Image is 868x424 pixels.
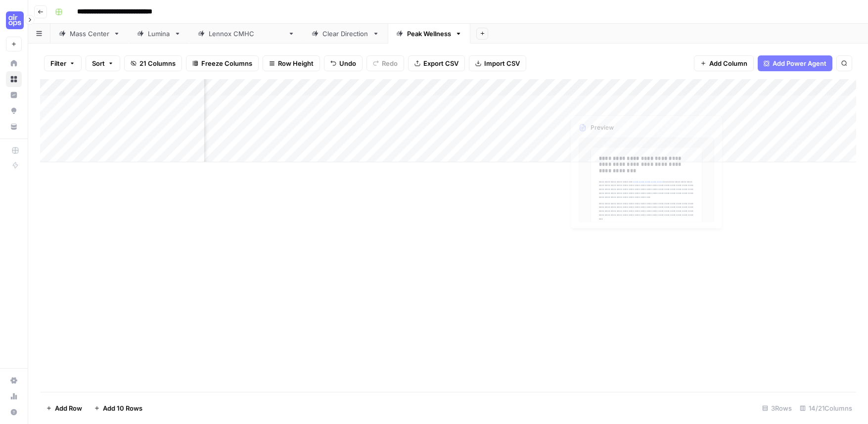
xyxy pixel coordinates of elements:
[694,55,754,71] button: Add Column
[484,58,520,68] span: Import CSV
[709,58,747,68] span: Add Column
[88,400,148,416] button: Add 10 Rows
[366,55,404,71] button: Redo
[50,58,66,68] span: Filter
[263,55,320,71] button: Row Height
[322,29,368,39] div: Clear Direction
[50,24,129,44] a: Mass Center
[189,24,303,44] a: [PERSON_NAME] CMHC
[148,29,170,39] div: Lumina
[408,55,465,71] button: Export CSV
[6,404,22,420] button: Help + Support
[92,58,105,68] span: Sort
[209,29,284,39] div: [PERSON_NAME] CMHC
[86,55,120,71] button: Sort
[758,55,832,71] button: Add Power Agent
[129,24,189,44] a: Lumina
[55,403,82,413] span: Add Row
[6,55,22,71] a: Home
[124,55,182,71] button: 21 Columns
[6,388,22,404] a: Usage
[103,403,142,413] span: Add 10 Rows
[388,24,470,44] a: Peak Wellness
[407,29,451,39] div: Peak Wellness
[339,58,356,68] span: Undo
[382,58,398,68] span: Redo
[186,55,259,71] button: Freeze Columns
[423,58,458,68] span: Export CSV
[6,11,24,29] img: Cohort 4 Logo
[70,29,109,39] div: Mass Center
[796,400,856,416] div: 14/21 Columns
[201,58,252,68] span: Freeze Columns
[6,373,22,388] a: Settings
[773,58,826,68] span: Add Power Agent
[6,87,22,103] a: Insights
[324,55,363,71] button: Undo
[6,103,22,119] a: Opportunities
[139,58,176,68] span: 21 Columns
[469,55,526,71] button: Import CSV
[303,24,388,44] a: Clear Direction
[278,58,314,68] span: Row Height
[6,8,22,33] button: Workspace: Cohort 4
[758,400,796,416] div: 3 Rows
[6,71,22,87] a: Browse
[44,55,82,71] button: Filter
[6,119,22,135] a: Your Data
[40,400,88,416] button: Add Row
